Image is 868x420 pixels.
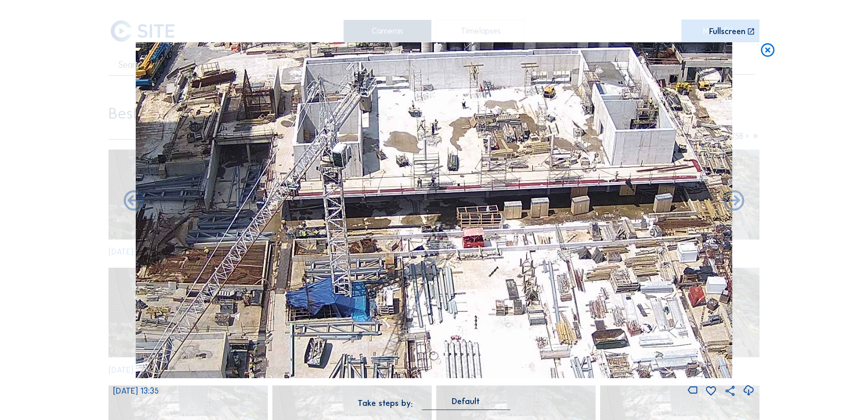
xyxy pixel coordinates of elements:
i: Back [722,189,746,214]
div: Take steps by: [358,399,413,407]
div: Default [422,397,510,410]
span: [DATE] 13:35 [113,386,159,396]
img: Image [136,42,732,378]
div: Fullscreen [709,27,745,36]
i: Forward [122,189,146,214]
div: Default [452,397,480,405]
